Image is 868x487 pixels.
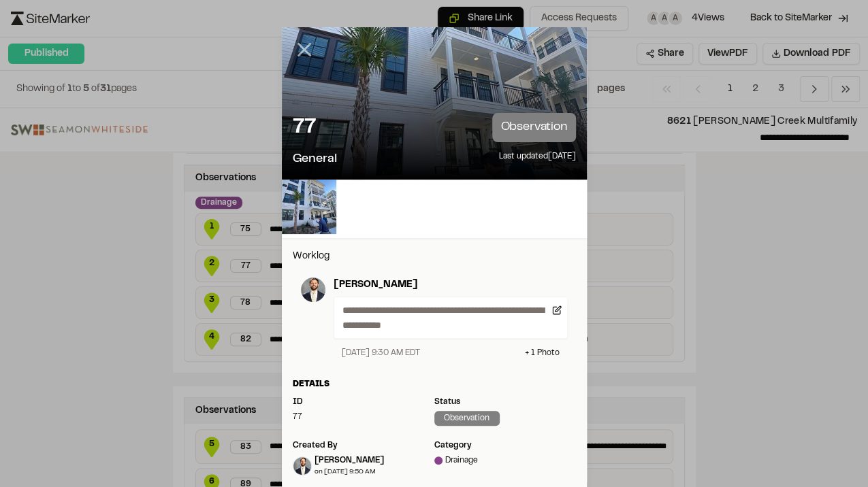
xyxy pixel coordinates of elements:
p: Last updated [DATE] [499,150,576,169]
div: [PERSON_NAME] [315,454,384,467]
p: 77 [293,114,317,141]
div: Status [434,396,576,408]
p: Worklog [293,249,576,264]
div: 77 [293,411,434,423]
p: observation [492,113,575,142]
img: photo [301,278,325,302]
div: Details [293,378,576,390]
p: [PERSON_NAME] [334,278,568,292]
div: ID [293,396,434,408]
img: file [282,180,336,234]
div: + 1 Photo [525,347,560,359]
div: Created by [293,439,434,452]
img: Douglas Jennings [293,457,311,475]
div: observation [434,411,500,426]
div: [DATE] 9:30 AM EDT [342,347,420,359]
div: on [DATE] 9:50 AM [315,467,384,477]
p: General [293,150,337,169]
div: Drainage [434,454,576,467]
div: category [434,439,576,452]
